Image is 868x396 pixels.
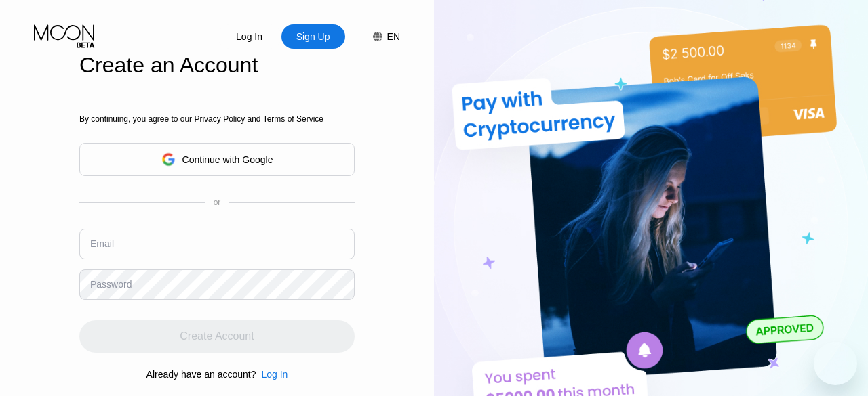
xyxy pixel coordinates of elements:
div: Sign Up [281,24,345,49]
div: Continue with Google [79,143,355,176]
div: Log In [256,369,288,380]
span: Privacy Policy [194,114,245,124]
div: Password [90,279,132,290]
div: Email [90,238,114,249]
div: By continuing, you agree to our [79,114,355,124]
div: Log In [261,369,288,380]
div: EN [359,24,400,49]
div: Continue with Google [182,154,273,165]
div: Create an Account [79,53,355,78]
div: or [214,198,221,207]
div: EN [387,31,400,42]
iframe: Button to launch messaging window [814,342,857,385]
div: Sign Up [295,30,332,43]
div: Already have an account? [146,369,256,380]
span: and [245,114,263,124]
span: Terms of Service [263,114,323,124]
div: Log In [235,30,264,43]
div: Log In [218,24,281,49]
